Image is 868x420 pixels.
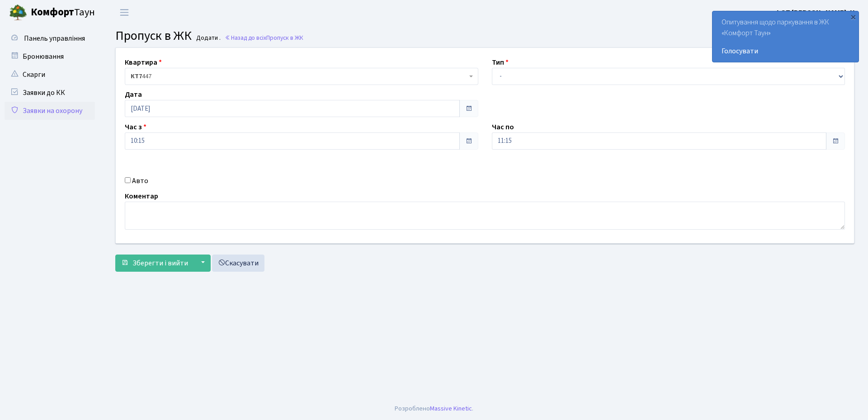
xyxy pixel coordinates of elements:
span: Таун [31,5,95,20]
a: ФОП [PERSON_NAME]. Н. [775,7,857,18]
label: Дата [125,89,142,100]
button: Зберегти і вийти [115,255,194,272]
label: Квартира [125,57,162,68]
img: logo.png [9,4,27,22]
div: Опитування щодо паркування в ЖК «Комфорт Таун» [712,11,859,62]
a: Назад до всіхПропуск в ЖК [225,33,303,42]
a: Заявки на охорону [5,102,95,120]
a: Скарги [5,66,95,84]
a: Бронювання [5,47,95,66]
span: <b>КТ7</b>&nbsp;&nbsp;&nbsp;447 [131,72,467,81]
a: Панель управління [5,29,95,47]
span: Зберегти і вийти [132,258,188,268]
span: Пропуск в ЖК [266,33,303,42]
span: <b>КТ7</b>&nbsp;&nbsp;&nbsp;447 [125,68,478,85]
div: × [849,12,858,21]
a: Massive Kinetic [430,404,472,413]
a: Скасувати [212,255,264,272]
button: Переключити навігацію [113,5,136,20]
span: Пропуск в ЖК [115,27,192,45]
a: Заявки до КК [5,84,95,102]
label: Авто [132,175,148,186]
span: Панель управління [24,33,85,43]
label: Час з [125,122,146,132]
small: Додати . [194,34,221,42]
b: КТ7 [131,72,142,81]
b: Комфорт [31,5,74,19]
label: Час по [492,122,514,132]
a: Голосувати [722,46,849,57]
div: Розроблено . [395,404,473,414]
label: Коментар [125,191,158,202]
label: Тип [492,57,509,68]
b: ФОП [PERSON_NAME]. Н. [775,8,857,18]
